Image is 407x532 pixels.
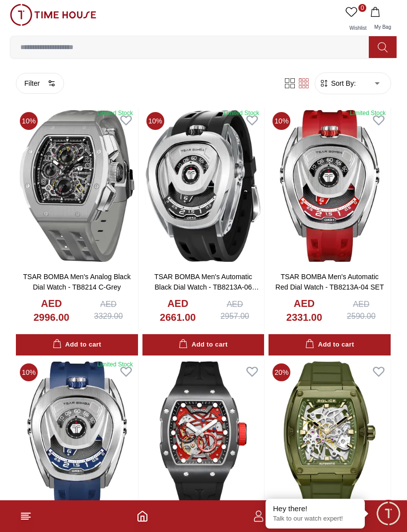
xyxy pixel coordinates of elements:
div: AED 3329.00 [85,298,132,322]
img: TSAR BOMBA Men's Automatic Black Dial Watch - TB8213A-06 SET [142,108,265,264]
div: Chat Widget [375,500,402,527]
h4: AED 2661.00 [148,296,207,324]
div: Add to cart [305,339,354,351]
button: My Bag [368,4,397,36]
h4: AED 2996.00 [22,296,81,324]
span: Wishlist [345,25,370,31]
button: Sort By: [319,78,356,88]
a: TSAR BOMBA Men's Automatic Black Dial Watch - TB8213A-06 SET [154,273,259,301]
img: TSAR BOMBA Men's Automatic Red Dial Watch - TB8213A-04 SET [269,108,391,264]
span: 10 % [146,112,164,130]
button: Filter [16,73,64,94]
div: Add to cart [179,339,227,351]
a: TSAR BOMBA Men's Analog Black Dial Watch - TB8214 C-Grey [23,273,131,291]
div: Limited Stock [350,109,386,117]
img: TSAR BOMBA Men's Automatic Blue Dial Watch - TB8213A-03 SET [16,359,138,515]
p: Talk to our watch expert! [273,515,357,523]
a: Home [136,510,148,522]
div: Hey there! [273,504,357,514]
img: ... [10,4,96,26]
span: 10 % [272,112,290,130]
h4: AED 2331.00 [274,296,334,324]
img: TSAR BOMBA Men's Analog Black Dial Watch - TB8214 C-Grey [16,108,138,264]
div: AED 2957.00 [211,298,258,322]
div: Limited Stock [223,109,259,117]
img: TORNADO Autonova Men's Automatic Red Dial Watch - T24302-XSBB [142,359,265,515]
span: 0 [358,4,366,12]
button: Add to cart [269,334,391,355]
span: Sort By: [329,78,356,88]
div: Limited Stock [97,109,133,117]
span: My Bag [370,24,395,30]
div: AED 2590.00 [338,298,385,322]
button: Add to cart [16,334,138,355]
div: Add to cart [53,339,101,351]
span: 10 % [20,112,38,130]
span: 20 % [272,363,290,381]
span: 10 % [20,363,38,381]
button: Add to cart [142,334,265,355]
img: POLICE Men's Automatic Silver Dial Watch - PEWJR0005906 [269,359,391,515]
a: TSAR BOMBA Men's Automatic Red Dial Watch - TB8213A-04 SET [275,273,384,291]
a: 0Wishlist [343,4,368,36]
div: Limited Stock [97,360,133,368]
